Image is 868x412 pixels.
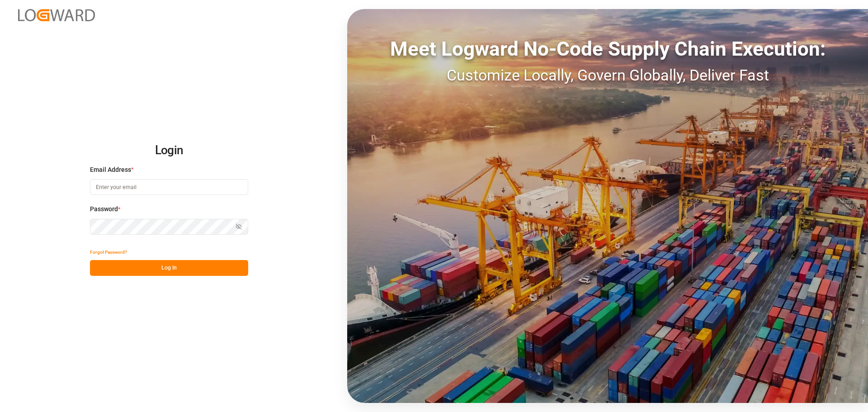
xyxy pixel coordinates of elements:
[347,34,868,64] div: Meet Logward No-Code Supply Chain Execution:
[90,136,248,165] h2: Login
[90,165,131,175] span: Email Address
[90,244,127,260] button: Forgot Password?
[347,64,868,87] div: Customize Locally, Govern Globally, Deliver Fast
[90,179,248,195] input: Enter your email
[18,9,95,21] img: Logward_new_orange.png
[90,260,248,276] button: Log In
[90,204,118,214] span: Password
